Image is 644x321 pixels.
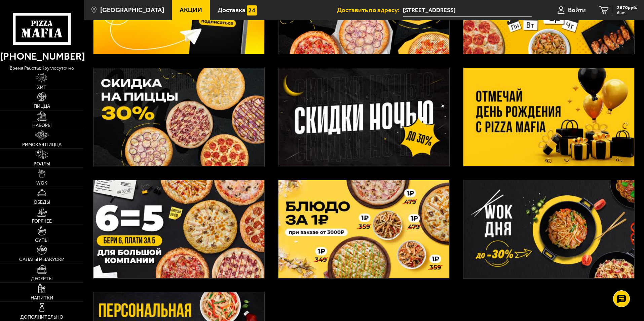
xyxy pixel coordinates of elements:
[32,123,51,128] span: Наборы
[403,4,532,17] input: Ваш адрес доставки
[180,7,202,13] span: Акции
[247,5,257,15] img: 15daf4d41897b9f0e9f617042186c801.svg
[31,277,52,281] span: Десерты
[35,238,48,243] span: Супы
[34,200,50,205] span: Обеды
[100,7,164,13] span: [GEOGRAPHIC_DATA]
[403,4,532,17] span: Россия, Санкт-Петербург, проспект Металлистов, 118
[218,7,245,13] span: Доставка
[568,7,586,13] span: Войти
[31,296,53,300] span: Напитки
[19,257,65,262] span: Салаты и закуски
[22,142,62,147] span: Римская пицца
[32,219,52,224] span: Горячее
[337,7,403,13] span: Доставить по адресу:
[617,5,637,10] span: 2670 руб.
[617,11,637,15] span: 6 шт.
[20,315,63,320] span: Дополнительно
[34,162,50,166] span: Роллы
[36,181,47,186] span: WOK
[37,85,46,90] span: Хит
[34,104,50,109] span: Пицца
